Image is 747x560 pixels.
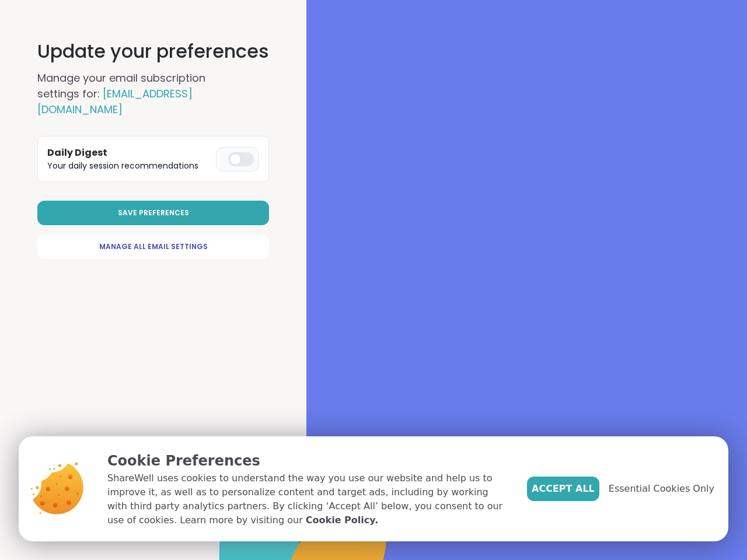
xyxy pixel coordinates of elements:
[118,208,189,218] span: Save Preferences
[107,471,508,527] p: ShareWell uses cookies to understand the way you use our website and help us to improve it, as we...
[609,482,714,496] span: Essential Cookies Only
[532,482,595,496] span: Accept All
[37,201,269,225] button: Save Preferences
[527,477,599,501] button: Accept All
[37,37,269,65] h1: Update your preferences
[47,160,211,172] p: Your daily session recommendations
[107,450,508,471] p: Cookie Preferences
[37,235,269,259] a: Manage All Email Settings
[37,86,193,117] span: [EMAIL_ADDRESS][DOMAIN_NAME]
[37,70,247,117] h2: Manage your email subscription settings for:
[99,242,208,252] span: Manage All Email Settings
[47,146,211,160] h3: Daily Digest
[306,513,378,527] a: Cookie Policy.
